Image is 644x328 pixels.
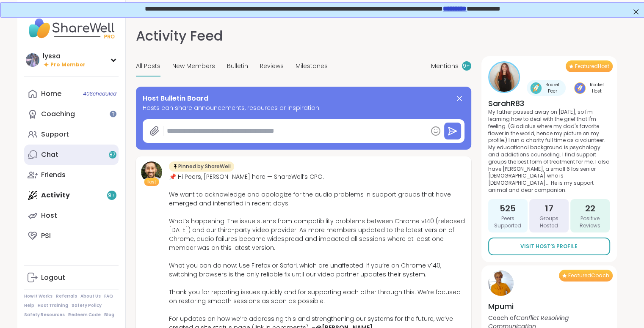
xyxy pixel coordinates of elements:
a: Safety Policy [72,303,102,309]
span: Rocket Host [587,82,607,94]
div: lyssa [43,52,86,61]
p: My father passed away on [DATE], so I'm learning how to deal with the grief that I'm feeling. (Gl... [488,109,610,194]
a: Support [24,124,119,145]
div: Support [41,130,69,139]
a: Logout [24,268,119,288]
img: lyssa [26,53,39,67]
span: 9 + [463,63,470,70]
a: Blog [104,312,114,318]
img: Rocket Host [574,82,586,94]
a: Friends [24,165,119,185]
div: Logout [41,273,65,282]
iframe: Spotlight [110,110,116,117]
div: Friends [41,170,66,180]
span: Reviews [260,62,284,71]
img: ShareWell Nav Logo [24,14,119,43]
span: 525 [500,202,516,214]
img: brett [141,161,162,183]
span: 87 [109,151,116,159]
div: Pinned by ShareWell [169,161,234,172]
span: 22 [585,202,595,214]
span: New Members [172,62,215,71]
a: Chat87 [24,145,119,165]
a: Coaching [24,104,119,124]
a: FAQ [104,293,113,299]
span: 17 [544,202,553,214]
h4: SarahR83 [488,98,610,109]
span: Hosts can share announcements, resources or inspiration. [143,104,464,112]
h1: Activity Feed [136,26,223,46]
a: Host [24,205,119,226]
div: Home [41,89,61,98]
div: Coaching [41,109,75,119]
a: Visit Host’s Profile [488,238,610,255]
span: Featured Coach [568,272,609,279]
img: Mpumi [488,271,514,296]
span: Peers Supported [492,215,524,230]
span: Bulletin [227,62,248,71]
span: Host Bulletin Board [143,93,208,104]
h4: Mpumi [488,301,610,312]
div: PSI [41,231,51,241]
span: Visit Host’s Profile [520,243,578,250]
span: Mentions [431,62,459,71]
img: SarahR83 [489,63,519,92]
a: Redeem Code [68,312,101,318]
span: Featured Host [575,63,609,70]
span: Positive Reviews [574,215,606,230]
span: Groups Hosted [533,215,565,230]
a: How It Works [24,293,53,299]
img: Rocket Peer [530,82,542,94]
span: All Posts [136,62,160,71]
a: Referrals [56,293,77,299]
div: Chat [41,150,58,159]
a: PSI [24,226,119,246]
span: Rocket Peer [543,82,562,94]
a: Help [24,303,34,309]
a: Safety Resources [24,312,65,318]
div: Host [41,211,57,220]
span: Pro Member [50,61,86,68]
span: Host [146,179,156,185]
a: Host Training [38,303,68,309]
span: 40 Scheduled [83,90,116,97]
a: Home40Scheduled [24,84,119,104]
span: Milestones [296,62,328,71]
a: About Us [80,293,101,299]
